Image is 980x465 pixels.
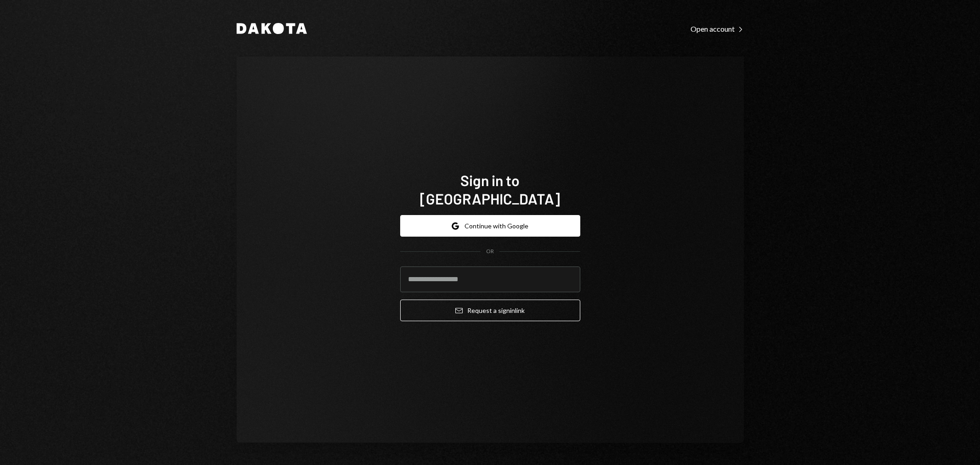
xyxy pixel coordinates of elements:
[691,24,744,34] div: Open account
[400,171,580,208] h1: Sign in to [GEOGRAPHIC_DATA]
[691,23,744,34] a: Open account
[400,300,580,321] button: Request a signinlink
[400,215,580,237] button: Continue with Google
[486,248,494,255] div: OR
